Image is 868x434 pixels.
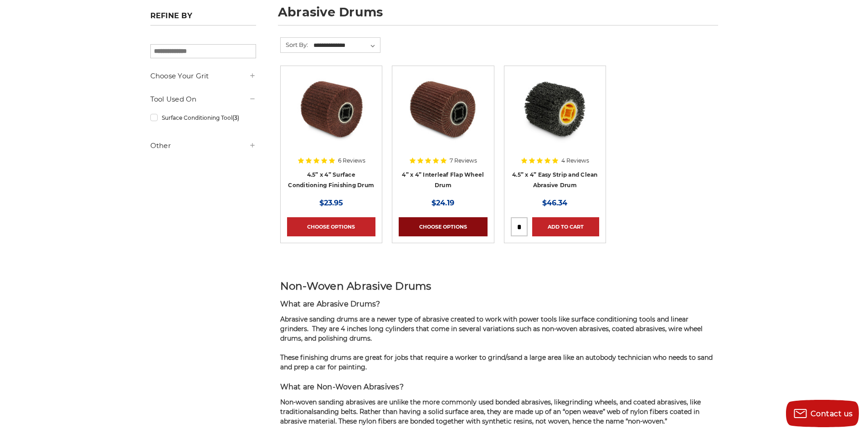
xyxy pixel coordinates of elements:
span: . Rather than having a solid surface area, they are made up of an “open weave” web of nylon fiber... [280,408,699,425]
h5: Tool Used On [150,94,256,105]
label: Sort By: [281,38,308,51]
span: $46.34 [542,199,567,207]
a: Choose Options [399,217,487,236]
h1: abrasive drums [278,6,718,26]
span: $24.19 [431,199,454,207]
button: Contact us [786,400,859,427]
span: What are Abrasive Drums? [280,300,380,308]
a: Add to Cart [532,217,599,236]
span: 7 Reviews [450,158,477,163]
a: 4.5” x 4” Surface Conditioning Finishing Drum [288,171,374,189]
span: Non-Woven Abrasive Drums [280,280,431,292]
select: Sort By: [312,39,380,52]
span: Non-woven sanding abrasives are unlike the more commonly used bonded abrasives, like [280,398,565,406]
span: 4 Reviews [561,158,589,163]
img: 4 inch interleaf flap wheel drum [406,72,479,145]
a: Surface Conditioning Tool [150,110,256,126]
span: What are Non-Woven Abrasives? [280,383,404,391]
a: sanding belts [313,408,356,416]
h5: Choose Your Grit [150,71,256,82]
a: 4” x 4” Interleaf Flap Wheel Drum [402,171,484,189]
h5: Refine by [150,11,256,26]
span: (3) [232,114,239,121]
img: 4.5 Inch Surface Conditioning Finishing Drum [295,72,368,145]
a: 4 inch interleaf flap wheel drum [399,72,487,161]
h5: Other [150,140,256,151]
span: 6 Reviews [338,158,365,163]
span: grinding wheels [565,398,616,406]
a: 4.5 Inch Surface Conditioning Finishing Drum [287,72,375,161]
span: $23.95 [319,199,343,207]
span: Abrasive sanding drums are a newer type of abrasive created to work with power tools like surface... [280,315,703,342]
span: Contact us [811,409,853,418]
img: 4.5 inch x 4 inch paint stripping drum [519,72,591,145]
a: 4.5 inch x 4 inch paint stripping drum [511,72,599,161]
span: These finishing drums are great for jobs that require a worker to grind/sand a large area like an... [280,353,713,371]
span: , and coated abrasives, like traditional [280,398,701,416]
a: Choose Options [287,217,375,236]
a: 4.5” x 4” Easy Strip and Clean Abrasive Drum [512,171,598,189]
